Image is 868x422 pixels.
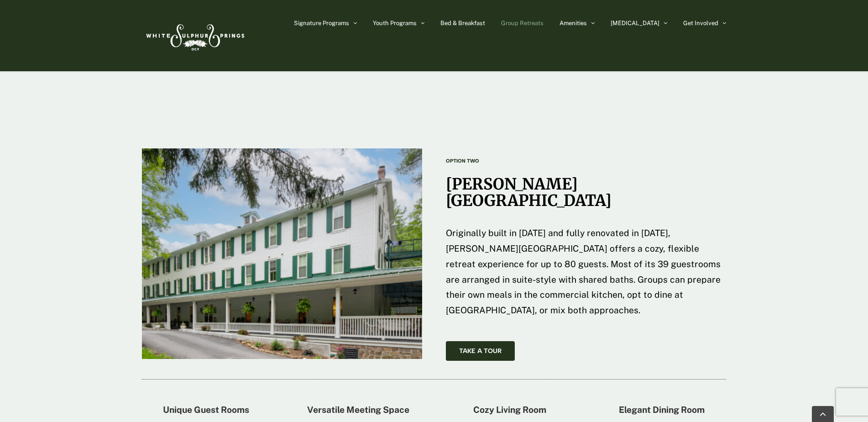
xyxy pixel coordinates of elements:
span: Youth Programs [373,20,417,26]
a: Take A Tour [446,341,515,361]
span: Originally built in [DATE] and fully renovated in [DATE], [PERSON_NAME][GEOGRAPHIC_DATA] offers a... [446,228,721,315]
span: Amenities [559,20,587,26]
span: [PERSON_NAME][GEOGRAPHIC_DATA] [446,174,612,210]
strong: Versatile Meeting Space [307,405,409,415]
strong: Unique Guest Rooms [163,405,249,415]
span: Signature Programs [294,20,349,26]
span: [MEDICAL_DATA] [611,20,659,26]
strong: Cozy Living Room [473,405,546,415]
span: Get Involved [683,20,718,26]
img: harrison-hero-image [142,148,423,359]
span: Bed & Breakfast [440,20,485,26]
strong: Elegant Dining Room [619,405,705,415]
span: Take A Tour [459,347,502,355]
img: White Sulphur Springs Logo [142,14,247,57]
strong: OPTION TWO [446,158,479,164]
span: Group Retreats [501,20,544,26]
